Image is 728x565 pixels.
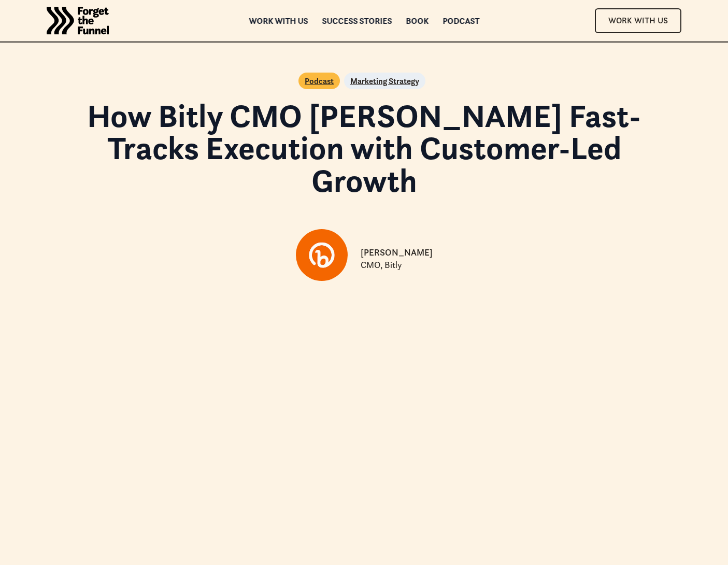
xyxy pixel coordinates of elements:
h1: How Bitly CMO [PERSON_NAME] Fast-Tracks Execution with Customer-Led Growth [70,100,659,196]
a: Work With Us [595,8,681,33]
a: Success Stories [322,17,392,24]
a: Book [406,17,429,24]
a: Podcast [305,75,334,87]
p: CMO, Bitly [361,259,402,272]
a: Podcast [442,17,479,24]
a: Marketing Strategy [350,75,419,87]
a: Work with us [249,17,308,24]
p: [PERSON_NAME] [361,247,433,259]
